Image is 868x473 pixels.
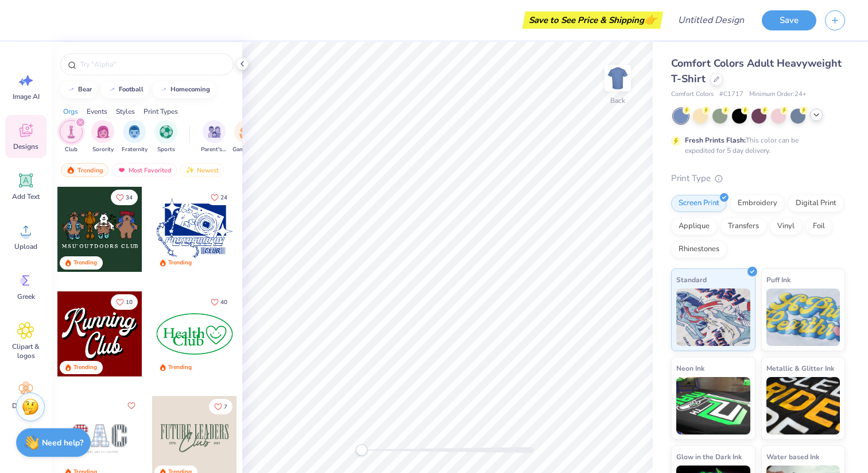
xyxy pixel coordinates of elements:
button: Like [111,294,138,310]
img: Fraternity Image [128,125,141,139]
strong: Fresh Prints Flash: [685,136,746,145]
div: filter for Club [60,120,83,154]
img: Puff Ink [766,289,840,346]
img: trending.gif [66,166,75,174]
div: Trending [73,259,97,267]
input: Untitled Design [669,9,753,32]
img: most_fav.gif [117,166,126,174]
button: Like [209,399,232,414]
span: Decorate [12,401,40,410]
input: Try "Alpha" [79,59,226,70]
div: filter for Game Day [232,120,259,154]
button: filter button [60,120,83,154]
div: Back [610,95,625,106]
div: Transfers [720,218,766,235]
div: Save to See Price & Shipping [525,11,660,29]
div: filter for Sports [154,120,177,154]
button: Like [125,399,138,413]
img: Sports Image [160,125,173,139]
span: Fraternity [122,145,148,154]
div: Print Type [671,172,845,185]
button: filter button [122,120,148,154]
span: 40 [220,299,227,305]
button: Save [762,10,816,30]
strong: Need help? [42,437,83,448]
div: Digital Print [788,195,844,212]
span: Parent's Weekend [201,145,227,154]
img: trend_line.gif [107,86,117,93]
div: Trending [61,163,108,177]
div: This color can be expedited for 5 day delivery. [685,135,826,156]
div: Newest [180,163,224,177]
div: Events [87,106,107,117]
button: Like [206,294,232,310]
div: Rhinestones [671,241,727,258]
div: Embroidery [730,195,785,212]
span: Comfort Colors Adult Heavyweight T-Shirt [671,56,842,86]
button: bear [60,81,97,98]
span: Comfort Colors [671,90,714,99]
button: Like [206,190,232,205]
span: Clipart & logos [7,342,45,360]
span: 34 [126,195,133,201]
span: Sorority [92,145,114,154]
span: 24 [220,195,227,201]
span: Club [65,145,77,154]
span: 👉 [644,13,657,26]
span: Image AI [13,92,40,101]
button: filter button [201,120,227,154]
span: Add Text [12,192,40,201]
div: Applique [671,218,717,235]
img: Back [606,67,629,90]
div: Print Types [144,106,178,117]
span: Puff Ink [766,274,790,286]
div: filter for Fraternity [122,120,148,154]
div: Orgs [63,106,78,117]
img: Parent's Weekend Image [208,125,221,139]
img: newest.gif [185,166,195,174]
img: Metallic & Glitter Ink [766,377,840,434]
div: Vinyl [770,218,802,235]
span: Minimum Order: 24 + [749,90,807,99]
button: homecoming [153,81,215,98]
div: bear [78,86,92,93]
img: Game Day Image [239,125,253,139]
div: Most Favorited [112,163,177,177]
div: homecoming [170,86,210,93]
span: Upload [14,242,37,251]
span: Metallic & Glitter Ink [766,362,834,374]
span: Water based Ink [766,451,819,463]
div: football [119,86,144,93]
button: filter button [232,120,259,154]
button: Like [111,190,138,205]
img: Club Image [65,125,77,139]
div: Foil [805,218,832,235]
img: Sorority Image [96,125,110,139]
span: Sports [157,145,175,154]
span: Greek [17,292,35,301]
span: Neon Ink [676,362,704,374]
button: filter button [154,120,177,154]
span: 7 [224,404,227,410]
div: Trending [73,363,97,372]
div: filter for Parent's Weekend [201,120,227,154]
span: Standard [676,274,707,286]
span: 10 [126,299,133,305]
div: Trending [168,363,192,372]
span: Designs [13,142,38,151]
div: filter for Sorority [91,120,114,154]
img: Neon Ink [676,377,750,434]
div: Trending [168,259,192,267]
img: trend_line.gif [67,86,76,93]
button: football [101,81,149,98]
div: Screen Print [671,195,727,212]
span: Glow in the Dark Ink [676,451,742,463]
button: filter button [91,120,114,154]
div: Styles [116,106,135,117]
div: Accessibility label [356,444,367,456]
img: Standard [676,289,750,346]
span: Game Day [232,145,259,154]
img: trend_line.gif [159,86,168,93]
span: # C1717 [719,90,743,99]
